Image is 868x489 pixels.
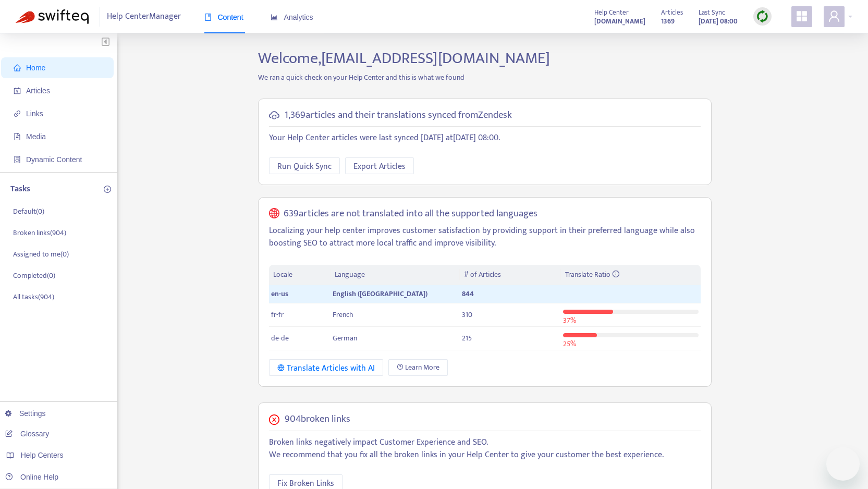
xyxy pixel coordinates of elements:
[796,10,808,22] span: appstore
[13,270,55,281] p: Completed ( 0 )
[333,309,353,321] span: French
[269,110,279,120] span: cloud-sync
[462,288,474,300] span: 844
[10,183,30,195] p: Tasks
[277,160,332,173] span: Run Quick Sync
[271,13,313,21] span: Analytics
[14,156,21,163] span: container
[21,451,64,459] span: Help Centers
[271,14,278,21] span: area-chart
[388,359,448,376] a: Learn More
[756,10,769,23] img: sync.dc5367851b00ba804db3.png
[16,9,89,24] img: Swifteq
[594,15,645,27] a: [DOMAIN_NAME]
[661,16,675,27] strong: 1369
[5,430,49,438] a: Glossary
[107,7,181,27] span: Help Center Manager
[269,157,340,174] button: Run Quick Sync
[269,414,279,425] span: close-circle
[333,288,427,300] span: English ([GEOGRAPHIC_DATA])
[828,10,840,22] span: user
[353,160,406,173] span: Export Articles
[14,110,21,117] span: link
[699,16,738,27] strong: [DATE] 08:00
[594,7,629,18] span: Help Center
[285,413,350,425] h5: 904 broken links
[460,265,560,285] th: # of Articles
[826,447,860,481] iframe: Button to launch messaging window
[269,359,383,376] button: Translate Articles with AI
[699,7,725,18] span: Last Sync
[13,227,66,238] p: Broken links ( 904 )
[26,155,82,164] span: Dynamic Content
[333,332,357,344] span: German
[345,157,414,174] button: Export Articles
[271,288,288,300] span: en-us
[5,409,46,418] a: Settings
[284,208,537,220] h5: 639 articles are not translated into all the supported languages
[104,186,111,193] span: plus-circle
[271,309,284,321] span: fr-fr
[269,208,279,220] span: global
[5,473,58,481] a: Online Help
[258,45,550,71] span: Welcome, [EMAIL_ADDRESS][DOMAIN_NAME]
[269,265,331,285] th: Locale
[204,14,212,21] span: book
[563,314,576,326] span: 37 %
[269,225,701,250] p: Localizing your help center improves customer satisfaction by providing support in their preferre...
[13,291,54,302] p: All tasks ( 904 )
[13,249,69,260] p: Assigned to me ( 0 )
[14,133,21,140] span: file-image
[269,132,701,144] p: Your Help Center articles were last synced [DATE] at [DATE] 08:00 .
[285,109,512,121] h5: 1,369 articles and their translations synced from Zendesk
[277,362,375,375] div: Translate Articles with AI
[26,109,43,118] span: Links
[462,309,472,321] span: 310
[26,132,46,141] span: Media
[563,338,576,350] span: 25 %
[462,332,472,344] span: 215
[661,7,683,18] span: Articles
[14,64,21,71] span: home
[204,13,243,21] span: Content
[13,206,44,217] p: Default ( 0 )
[26,64,45,72] span: Home
[594,16,645,27] strong: [DOMAIN_NAME]
[14,87,21,94] span: account-book
[26,87,50,95] span: Articles
[405,362,439,373] span: Learn More
[565,269,696,280] div: Translate Ratio
[271,332,289,344] span: de-de
[331,265,460,285] th: Language
[250,72,719,83] p: We ran a quick check on your Help Center and this is what we found
[269,436,701,461] p: Broken links negatively impact Customer Experience and SEO. We recommend that you fix all the bro...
